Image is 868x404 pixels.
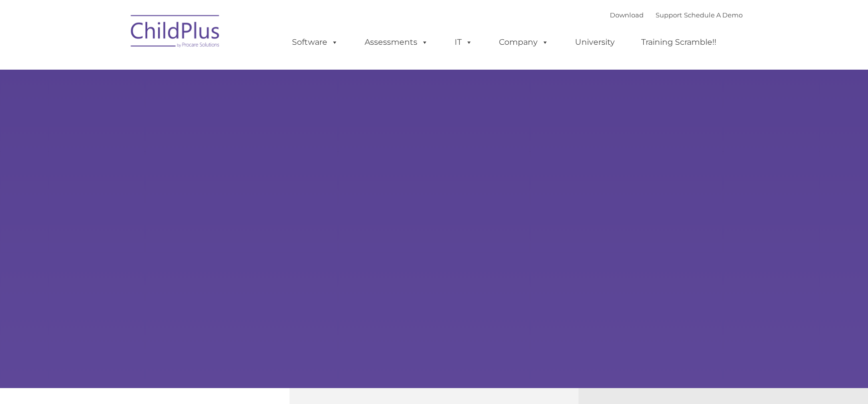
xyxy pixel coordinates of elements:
[631,32,726,52] a: Training Scramble!!
[282,32,348,52] a: Software
[656,11,682,19] a: Support
[565,32,625,52] a: University
[489,32,559,52] a: Company
[610,11,644,19] a: Download
[610,11,743,19] font: |
[445,32,482,52] a: IT
[684,11,743,19] a: Schedule A Demo
[126,8,225,58] img: ChildPlus by Procare Solutions
[355,32,438,52] a: Assessments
